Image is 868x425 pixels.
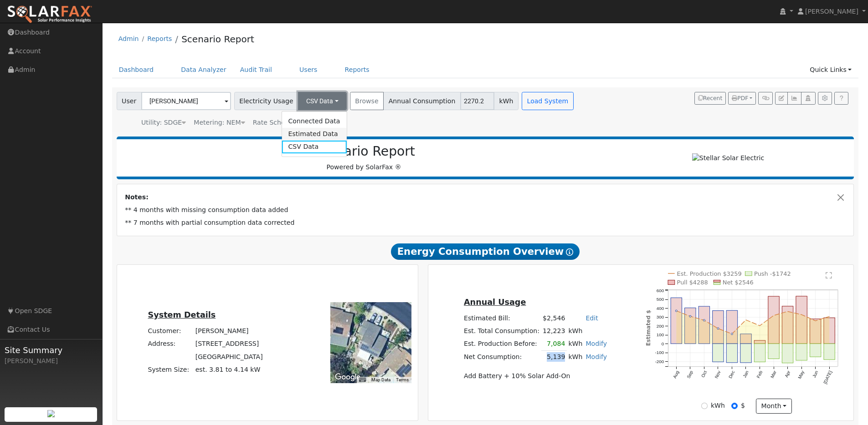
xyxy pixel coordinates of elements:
td: Estimated Bill: [462,312,541,324]
text: 0 [662,341,664,346]
img: Google [333,371,363,383]
text: Nov [714,370,722,379]
text: Push -$1742 [755,270,791,277]
button: Recent [694,92,726,105]
td: System Size [194,363,264,376]
circle: onclick="" [689,315,691,317]
div: [PERSON_NAME] [5,356,98,366]
text: Apr [784,369,792,378]
text: Dec [728,370,736,379]
td: 5,139 [541,350,567,364]
div: Utility: SDGE [141,118,186,127]
span: Energy Consumption Overview [391,243,580,260]
text: [DATE] [823,370,833,385]
text: 200 [657,324,664,329]
rect: onclick="" [740,334,751,344]
span: est. 3.81 to 4.14 kW [195,366,261,373]
td: Est. Production Before: [462,337,541,350]
a: Reports [147,35,172,42]
a: Users [293,61,324,78]
circle: onclick="" [718,328,719,329]
rect: onclick="" [727,344,738,363]
td: Net Consumption: [462,350,541,364]
button: Load System [522,92,574,110]
u: System Details [148,310,216,319]
a: Edit [586,314,598,322]
a: Modify [586,353,607,360]
div: Metering: NEM [194,118,245,127]
text:  [826,271,832,278]
img: retrieve [47,410,55,417]
button: Multi-Series Graph [787,92,801,105]
rect: onclick="" [685,308,696,344]
text: Mar [770,369,778,379]
button: Map Data [371,377,390,383]
rect: onclick="" [713,310,724,344]
circle: onclick="" [815,320,817,322]
circle: onclick="" [829,315,831,317]
button: Edit User [775,92,788,105]
button: Settings [818,92,832,105]
text: Jun [812,370,820,379]
rect: onclick="" [755,340,765,344]
span: PDF [732,95,748,101]
td: 12,223 [541,324,567,337]
input: $ [731,403,738,409]
rect: onclick="" [824,344,835,359]
circle: onclick="" [773,314,775,316]
button: PDF [728,92,756,105]
button: month [756,399,792,414]
a: Scenario Report [181,34,254,45]
img: SolarFax [7,5,92,24]
td: Est. Total Consumption: [462,324,541,337]
text: Pull $4288 [677,279,708,286]
label: kWh [711,401,725,410]
text: Oct [700,370,708,379]
text: 500 [657,297,664,302]
text: -100 [655,350,664,355]
text: May [797,370,806,380]
circle: onclick="" [676,310,678,312]
img: Stellar Solar Electric [692,153,764,163]
td: kWh [567,337,584,350]
td: kWh [567,350,584,364]
span: kWh [494,92,519,110]
text: Net $2546 [723,279,754,286]
text: -200 [655,359,664,364]
circle: onclick="" [801,314,803,315]
button: Keyboard shortcuts [359,377,365,383]
rect: onclick="" [727,310,738,344]
td: ** 4 months with missing consumption data added [123,204,847,217]
rect: onclick="" [796,344,807,360]
a: Terms [396,377,409,382]
u: Annual Usage [464,298,526,307]
text: 400 [657,305,664,310]
input: kWh [701,403,708,409]
span: [PERSON_NAME] [805,8,858,15]
circle: onclick="" [745,319,747,321]
text: Aug [672,370,680,379]
span: Electricity Usage [234,92,298,110]
a: Dashboard [112,61,161,78]
text: Est. Production $3259 [677,270,742,277]
a: Help Link [834,92,848,105]
rect: onclick="" [796,296,807,344]
text: Sep [686,369,694,379]
text: 100 [657,332,664,337]
td: $2,546 [541,312,567,324]
i: Show Help [566,248,573,256]
td: [GEOGRAPHIC_DATA] [194,350,264,363]
rect: onclick="" [769,296,780,344]
td: kWh [567,324,609,337]
a: Open this area in Google Maps (opens a new window) [333,371,363,383]
text: Feb [756,369,764,379]
rect: onclick="" [810,344,821,357]
h2: Scenario Report [126,144,602,159]
circle: onclick="" [731,333,733,335]
circle: onclick="" [704,319,705,321]
rect: onclick="" [824,318,835,344]
td: 7,084 [541,337,567,350]
rect: onclick="" [810,319,821,344]
div: Powered by SolarFax ® [121,144,607,172]
a: Reports [338,61,376,78]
